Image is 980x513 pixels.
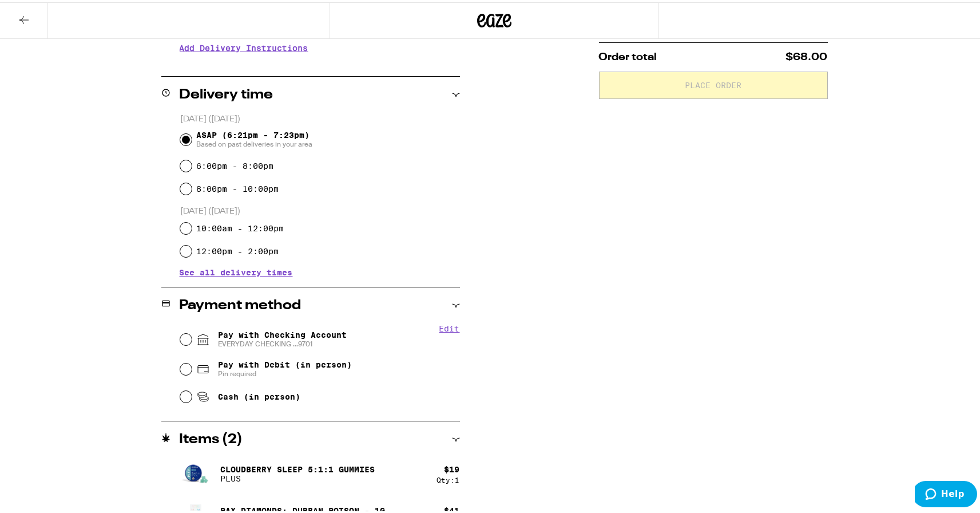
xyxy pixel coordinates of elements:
[221,504,386,513] p: Pax Diamonds: Durban Poison - 1g
[221,472,375,481] p: PLUS
[218,337,347,346] span: EVERYDAY CHECKING ...9701
[218,328,347,346] span: Pay with Checking Account
[685,79,741,87] span: Place Order
[180,33,460,59] h3: Add Delivery Instructions
[221,463,375,472] p: Cloudberry SLEEP 5:1:1 Gummies
[915,479,977,507] iframe: Opens a widget where you can find more information
[218,390,300,399] span: Cash (in person)
[180,112,460,123] p: [DATE] ([DATE])
[786,50,828,60] span: $68.00
[218,367,352,376] span: Pin required
[196,159,273,168] label: 6:00pm - 8:00pm
[445,463,460,472] div: $ 19
[196,244,279,254] label: 12:00pm - 2:00pm
[439,322,460,331] button: Edit
[196,222,284,231] label: 10:00am - 12:00pm
[180,456,212,488] img: PLUS - Cloudberry SLEEP 5:1:1 Gummies
[599,69,828,97] button: Place Order
[180,59,460,68] p: We'll contact you at [PHONE_NUMBER] when we arrive
[180,86,273,100] h2: Delivery time
[437,474,460,482] div: Qty: 1
[180,297,301,310] h2: Payment method
[445,504,460,513] div: $ 41
[196,182,279,191] label: 8:00pm - 10:00pm
[196,128,312,147] span: ASAP (6:21pm - 7:23pm)
[180,204,460,215] p: [DATE] ([DATE])
[196,137,312,147] span: Based on past deliveries in your area
[180,266,293,274] button: See all delivery times
[218,358,352,367] span: Pay with Debit (in person)
[599,50,657,60] span: Order total
[180,431,243,444] h2: Items ( 2 )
